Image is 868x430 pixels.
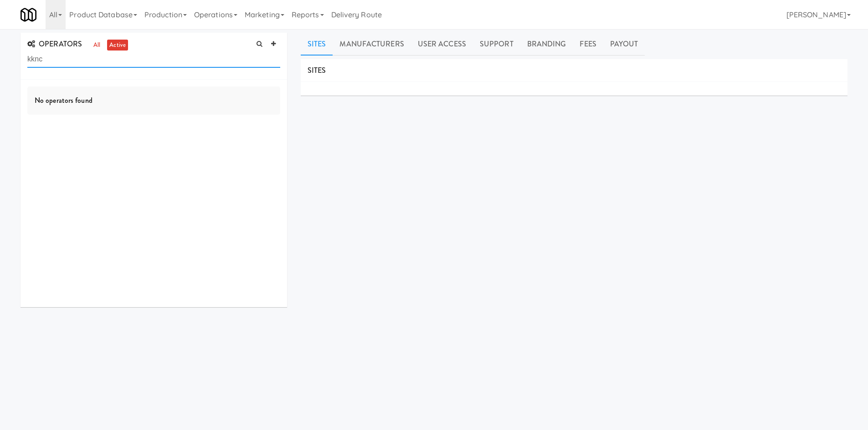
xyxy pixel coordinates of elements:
[573,33,603,56] a: Fees
[520,33,573,56] a: Branding
[411,33,473,56] a: User Access
[603,33,645,56] a: Payout
[308,65,326,76] span: SITES
[27,39,82,49] span: OPERATORS
[21,7,36,23] img: Micromart
[27,51,280,68] input: Search Operator
[91,40,103,51] a: all
[473,33,520,56] a: Support
[27,86,280,115] div: No operators found
[107,40,128,51] a: active
[301,33,333,56] a: Sites
[333,33,411,56] a: Manufacturers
